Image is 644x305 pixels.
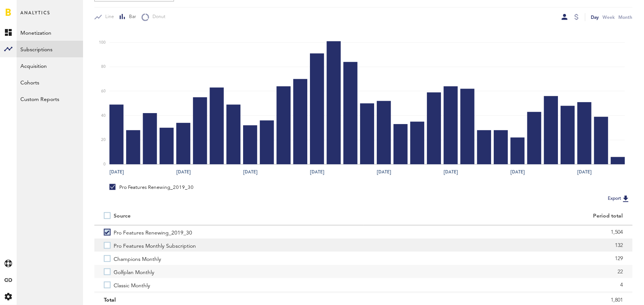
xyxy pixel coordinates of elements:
text: [DATE] [176,169,191,176]
span: Pro Features for Classic Members 2015_200_30 [114,291,227,305]
div: Day [591,13,599,21]
a: Cohorts [17,74,83,90]
text: [DATE] [444,169,458,176]
a: Monetization [17,24,83,41]
span: Line [102,14,114,20]
a: Custom Reports [17,90,83,107]
text: [DATE] [577,169,592,176]
text: [DATE] [243,169,257,176]
a: Subscriptions [17,41,83,57]
div: 22 [373,266,623,277]
text: [DATE] [377,169,391,176]
text: 0 [103,162,106,166]
div: 132 [373,240,623,251]
span: Analytics [20,8,50,24]
text: [DATE] [310,169,324,176]
img: Export [621,194,630,203]
span: Support [16,5,43,12]
text: 100 [99,41,106,44]
span: Pro Features Renewing_2019_30 [114,225,192,239]
div: Month [619,13,633,21]
a: Acquisition [17,57,83,74]
div: 4 [373,293,623,304]
text: 20 [101,138,106,142]
text: [DATE] [109,169,124,176]
span: Classic Monthly [114,278,150,291]
div: 129 [373,253,623,264]
div: Pro Features Renewing_2019_30 [109,184,194,191]
text: 80 [101,65,106,69]
span: Champions Monthly [114,252,161,265]
div: Week [603,13,615,21]
span: Pro Features Monthly Subscription [114,239,196,252]
text: 40 [101,114,106,118]
span: Donut [149,14,165,20]
text: [DATE] [510,169,525,176]
div: 4 [373,279,623,291]
div: Source [114,213,131,219]
span: Bar [126,14,136,20]
div: Period total [373,213,623,219]
text: 60 [101,89,106,93]
button: Export [606,194,633,204]
span: Golfplan Monthly [114,265,154,278]
div: 1,504 [373,227,623,238]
